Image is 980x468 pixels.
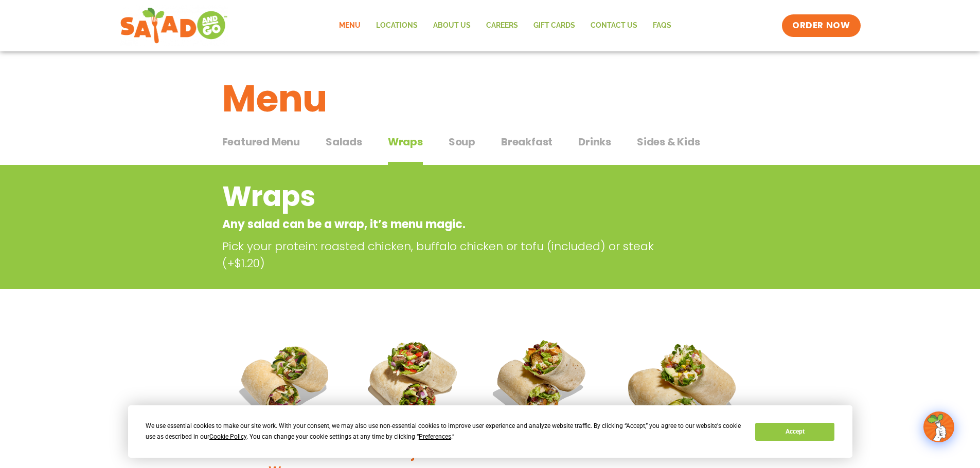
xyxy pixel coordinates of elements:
[924,413,953,441] img: wpChatIcon
[368,14,425,38] a: Locations
[425,14,478,38] a: About Us
[230,324,342,436] img: Product photo for Tuscan Summer Wrap
[637,134,700,149] span: Sides & Kids
[222,71,758,126] h1: Menu
[209,433,246,440] span: Cookie Policy
[146,421,743,442] div: We use essential cookies to make our site work. With your consent, we may also use non-essential ...
[222,216,675,233] p: Any salad can be a wrap, it’s menu magic.
[613,324,751,461] img: Product photo for BBQ Ranch Wrap
[222,176,675,217] h2: Wraps
[326,134,362,149] span: Salads
[755,423,834,441] button: Accept
[222,238,680,272] p: Pick your protein: roasted chicken, buffalo chicken or tofu (included) or steak (+$1.20)
[792,20,850,32] span: ORDER NOW
[331,14,679,38] nav: Menu
[331,14,368,38] a: Menu
[419,433,451,440] span: Preferences
[526,14,583,38] a: GIFT CARDS
[645,14,679,38] a: FAQs
[782,14,860,37] a: ORDER NOW
[120,5,228,46] img: new-SAG-logo-768×292
[388,134,423,149] span: Wraps
[222,130,758,165] div: Tabbed content
[128,405,852,458] div: Cookie Consent Prompt
[501,134,553,149] span: Breakfast
[485,324,597,436] img: Product photo for Roasted Autumn Wrap
[449,134,475,149] span: Soup
[222,134,300,149] span: Featured Menu
[478,14,526,38] a: Careers
[578,134,611,149] span: Drinks
[358,324,470,436] img: Product photo for Fajita Wrap
[583,14,645,38] a: Contact Us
